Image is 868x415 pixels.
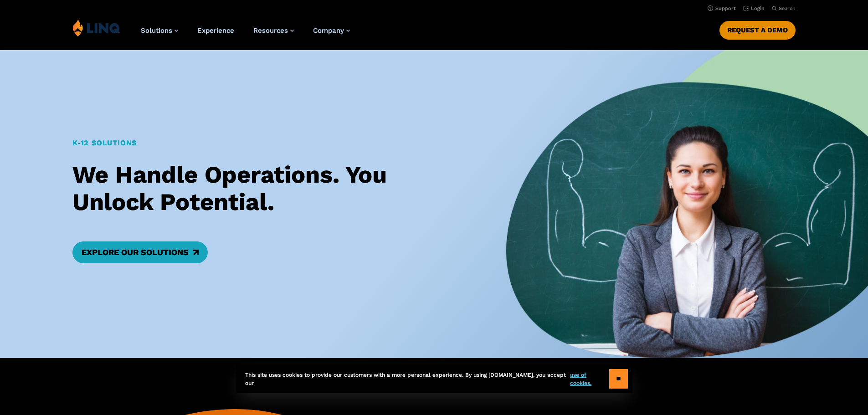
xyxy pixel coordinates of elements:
[141,26,172,35] span: Solutions
[719,21,796,39] a: Request a Demo
[253,26,288,35] span: Resources
[570,371,609,387] a: use of cookies.
[708,5,736,11] a: Support
[72,19,121,36] img: LINQ | K‑12 Software
[779,5,796,11] span: Search
[506,50,868,358] img: Home Banner
[72,241,208,263] a: Explore Our Solutions
[313,26,344,35] span: Company
[141,26,178,35] a: Solutions
[719,19,796,39] nav: Button Navigation
[236,364,632,393] div: This site uses cookies to provide our customers with a more personal experience. By using [DOMAIN...
[141,19,350,49] nav: Primary Navigation
[772,5,796,12] button: Open Search Bar
[72,161,471,216] h2: We Handle Operations. You Unlock Potential.
[197,26,234,35] a: Experience
[743,5,765,11] a: Login
[253,26,294,35] a: Resources
[72,138,471,149] h1: K‑12 Solutions
[313,26,350,35] a: Company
